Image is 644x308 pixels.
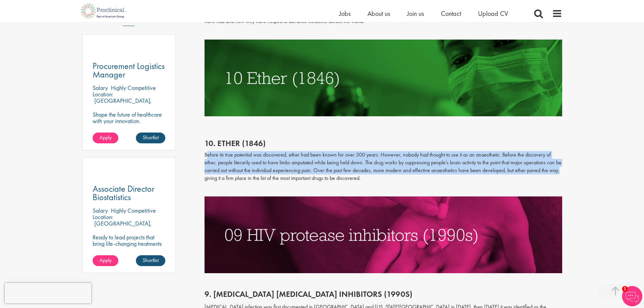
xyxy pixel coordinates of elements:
span: 9. [MEDICAL_DATA] [MEDICAL_DATA] inhibitors (1990s) [205,289,412,299]
span: Salary [93,84,108,92]
p: [GEOGRAPHIC_DATA], [GEOGRAPHIC_DATA] [93,219,152,234]
span: Apply [99,257,112,264]
a: Shortlist [136,255,165,266]
span: Salary [93,207,108,214]
a: Upload CV [478,9,508,18]
a: Join us [407,9,424,18]
span: Location: [93,90,113,98]
span: Location: [93,213,113,221]
p: Shape the future of healthcare with your innovation. [93,111,166,124]
a: Contact [441,9,461,18]
h2: 10. Ether (1846) [205,139,562,148]
img: Chatbot [622,286,642,306]
p: Highly Competitive [111,84,156,92]
span: Apply [99,134,112,141]
a: Apply [93,133,118,143]
p: [GEOGRAPHIC_DATA], [GEOGRAPHIC_DATA] [93,97,152,111]
p: Before its true potential was discovered, ether had been known for over 300 years. However, nobod... [205,151,562,182]
a: About us [367,9,390,18]
span: Procurement Logistics Manager [93,60,165,80]
a: Apply [93,255,118,266]
img: ETHER (1846) [205,40,562,116]
a: Associate Director Biostatistics [93,185,166,202]
a: Procurement Logistics Manager [93,62,166,79]
a: Jobs [339,9,351,18]
span: 1 [622,286,628,292]
span: Associate Director Biostatistics [93,183,154,203]
img: HIV PROTEASE INHIBITORS (1990S) [205,196,562,273]
p: Highly Competitive [111,207,156,214]
a: Shortlist [136,133,165,143]
p: Ready to lead projects that bring life-changing treatments to the world? Join our client at the f... [93,234,166,273]
iframe: reCAPTCHA [5,283,91,303]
